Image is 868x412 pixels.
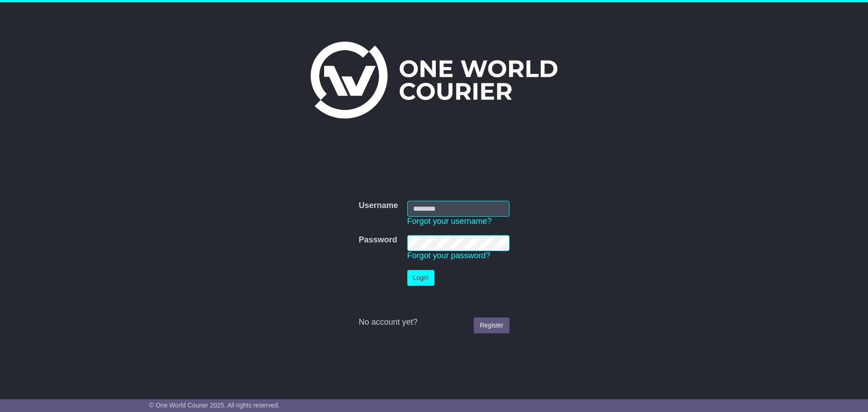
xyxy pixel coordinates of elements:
div: No account yet? [359,317,509,327]
label: Password [359,235,397,245]
label: Username [359,201,398,211]
img: One World [311,42,557,118]
a: Forgot your username? [407,217,492,226]
a: Forgot your password? [407,251,491,260]
span: © One World Courier 2025. All rights reserved. [149,402,280,409]
a: Register [474,317,509,333]
button: Login [407,270,434,286]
